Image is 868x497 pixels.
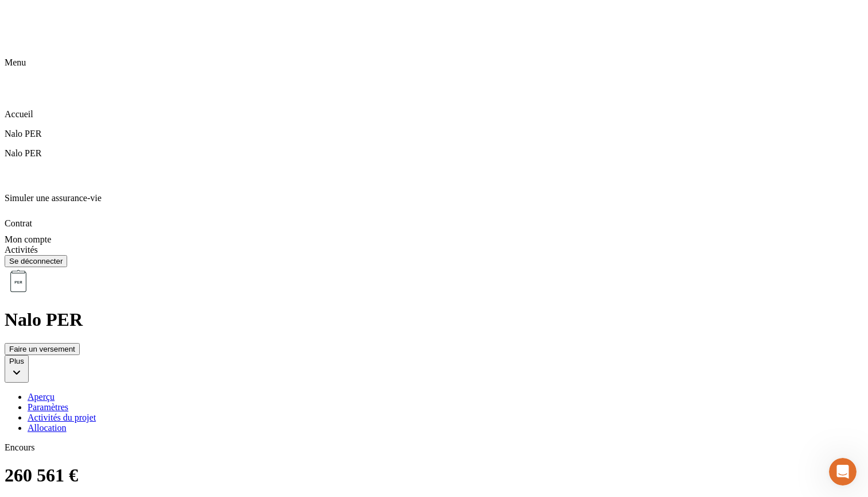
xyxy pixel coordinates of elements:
div: Plus [9,357,24,365]
div: Accueil [5,84,863,120]
a: Aperçu [28,392,863,402]
a: Activités du projet [28,413,863,423]
p: Nalo PER [5,148,863,159]
span: Contrat [5,218,32,228]
p: Encours [5,442,863,453]
span: Mon compte [5,234,51,244]
h1: Nalo PER [5,309,863,330]
p: Nalo PER [5,129,863,139]
button: Se déconnecter [5,255,67,267]
iframe: Intercom live chat [829,458,857,486]
a: Allocation [28,423,863,433]
button: Faire un versement [5,343,80,355]
h1: 260 561 € [5,465,863,486]
div: Faire un versement [9,345,75,353]
span: Menu [5,57,26,67]
p: Simuler une assurance-vie [5,193,863,203]
p: Accueil [5,109,863,120]
button: Plus [5,355,29,383]
div: Se déconnecter [9,257,63,265]
span: Activités [5,245,38,255]
div: Simuler une assurance-vie [5,168,863,203]
a: Paramètres [28,402,863,413]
